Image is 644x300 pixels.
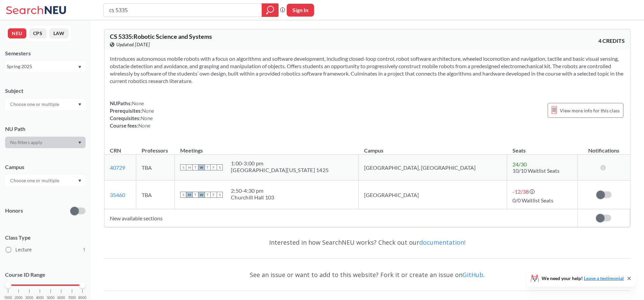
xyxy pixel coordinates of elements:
[211,164,217,170] span: F
[110,147,121,154] div: CRN
[512,197,553,203] span: 0/0 Waitlist Seats
[78,66,81,69] svg: Dropdown arrow
[78,296,87,300] span: 8000
[266,5,274,15] svg: magnifying glass
[192,192,198,198] span: T
[175,140,359,155] th: Meetings
[5,87,86,94] div: Subject
[104,209,577,227] td: New available sections
[110,192,125,198] a: 35460
[198,192,205,198] span: W
[192,164,198,170] span: T
[29,28,47,38] button: CPS
[104,265,630,284] div: See an issue or want to add to this website? Fork it or create an issue on .
[211,192,217,198] span: F
[138,122,150,129] span: None
[577,140,630,155] th: Notifications
[512,161,527,167] span: 24 / 30
[217,192,223,198] span: S
[7,100,64,108] input: Choose one or multiple
[8,28,26,38] button: NEU
[5,137,86,148] div: Dropdown arrow
[7,63,77,70] div: Spring 2025
[180,192,186,198] span: S
[359,140,507,155] th: Campus
[15,296,23,300] span: 2000
[78,141,81,144] svg: Dropdown arrow
[68,296,76,300] span: 7000
[462,271,483,279] a: GitHub
[359,155,507,181] td: [GEOGRAPHIC_DATA], [GEOGRAPHIC_DATA]
[560,106,620,115] span: View more info for this class
[186,164,192,170] span: M
[419,238,466,246] a: documentation!
[136,181,175,209] td: TBA
[205,192,211,198] span: T
[25,296,33,300] span: 3000
[180,164,186,170] span: S
[598,37,625,45] span: 4 CREDITS
[5,99,86,110] div: Dropdown arrow
[198,164,205,170] span: W
[49,28,69,38] button: LAW
[110,100,154,129] div: NUPaths: Prerequisites: Corequisites: Course fees:
[359,181,507,209] td: [GEOGRAPHIC_DATA]
[262,3,279,17] div: magnifying glass
[83,246,86,253] span: 1
[57,296,65,300] span: 6000
[231,187,275,194] div: 2:50 - 4:30 pm
[231,167,329,173] div: [GEOGRAPHIC_DATA][US_STATE] 1425
[47,296,55,300] span: 5000
[7,176,64,185] input: Choose one or multiple
[231,160,329,167] div: 1:00 - 3:00 pm
[4,296,12,300] span: 1000
[205,164,211,170] span: T
[512,167,559,174] span: 10/10 Waitlist Seats
[287,4,314,17] button: Sign In
[217,164,223,170] span: S
[6,245,86,254] label: Lecture
[5,175,86,186] div: Dropdown arrow
[78,103,81,106] svg: Dropdown arrow
[110,55,625,85] section: Introduces autonomous mobile robots with a focus on algorithms and software development, includin...
[110,33,212,40] span: CS 5335 : Robotic Science and Systems
[142,108,154,114] span: None
[542,276,624,281] span: We need your help!
[231,194,275,201] div: Churchill Hall 103
[116,41,150,48] span: Updated [DATE]
[136,155,175,181] td: TBA
[78,180,81,182] svg: Dropdown arrow
[5,271,86,279] p: Course ID Range
[136,140,175,155] th: Professors
[5,163,86,171] div: Campus
[5,234,86,241] span: Class Type
[5,207,23,215] p: Honors
[104,233,630,252] div: Interested in how SearchNEU works? Check out our
[5,125,86,133] div: NU Path
[186,192,192,198] span: M
[512,188,529,195] span: -12 / 38
[5,50,86,57] div: Semesters
[36,296,44,300] span: 4000
[507,140,577,155] th: Seats
[109,4,257,16] input: Class, professor, course number, "phrase"
[110,164,125,171] a: 40729
[132,100,144,106] span: None
[584,275,624,281] a: Leave a testimonial
[5,61,86,72] div: Spring 2025Dropdown arrow
[141,115,153,121] span: None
